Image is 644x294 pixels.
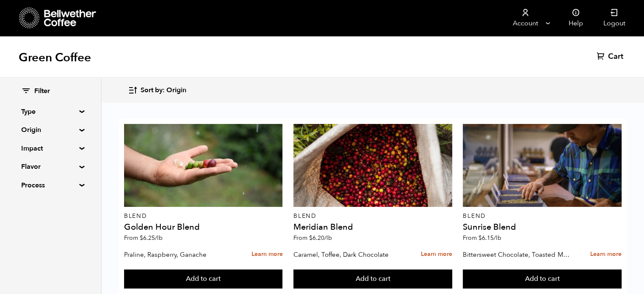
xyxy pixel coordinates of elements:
[293,248,401,261] p: Caramel, Toffee, Dark Chocolate
[251,245,282,264] a: Learn more
[293,269,452,289] button: Add to cart
[494,234,501,242] span: /lb
[309,234,332,242] bdi: 6.20
[21,180,80,190] summary: Process
[124,213,283,219] p: Blend
[463,234,501,242] span: From
[324,234,332,242] span: /lb
[608,52,623,62] span: Cart
[124,269,283,289] button: Add to cart
[21,125,80,135] summary: Origin
[155,234,163,242] span: /lb
[463,213,622,219] p: Blend
[463,248,571,261] p: Bittersweet Chocolate, Toasted Marshmallow, Candied Orange, Praline
[124,234,163,242] span: From
[140,234,143,242] span: $
[597,52,625,62] a: Cart
[463,223,622,231] h4: Sunrise Blend
[293,234,332,242] span: From
[19,50,91,65] h1: Green Coffee
[421,245,452,264] a: Learn more
[293,223,452,231] h4: Meridian Blend
[141,86,186,95] span: Sort by: Origin
[34,87,50,96] span: Filter
[293,213,452,219] p: Blend
[478,234,482,242] span: $
[21,143,80,154] summary: Impact
[590,245,622,264] a: Learn more
[21,162,80,172] summary: Flavor
[128,80,186,100] button: Sort by: Origin
[478,234,501,242] bdi: 6.15
[309,234,312,242] span: $
[124,248,232,261] p: Praline, Raspberry, Ganache
[21,107,80,117] summary: Type
[463,269,622,289] button: Add to cart
[140,234,163,242] bdi: 6.25
[124,223,283,231] h4: Golden Hour Blend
